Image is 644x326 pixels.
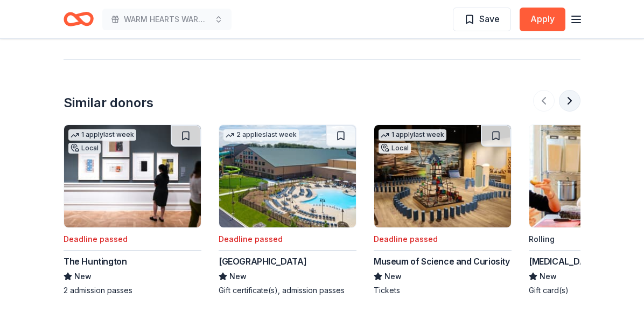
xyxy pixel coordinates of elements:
a: Home [64,6,94,32]
img: Image for Museum of Science and Curiosity [374,125,511,227]
span: New [74,270,92,283]
button: WARM HEARTS WARM COAT [102,9,232,30]
img: Image for Great Wolf Lodge [219,125,356,227]
div: Local [379,143,411,154]
button: Save [453,8,511,31]
a: Image for The Huntington1 applylast weekLocalDeadline passedThe HuntingtonNew2 admission passes [64,124,201,296]
div: [MEDICAL_DATA] Kitchen [529,255,633,268]
a: Image for Museum of Science and Curiosity1 applylast weekLocalDeadline passedMuseum of Science an... [374,124,512,296]
div: Rolling [529,233,555,246]
div: Deadline passed [219,233,283,246]
a: Image for Great Wolf Lodge2 applieslast weekDeadline passed[GEOGRAPHIC_DATA]NewGift certificate(s... [219,124,356,296]
button: Apply [520,8,565,31]
span: New [229,270,247,283]
div: The Huntington [64,255,127,268]
div: 2 applies last week [223,129,299,141]
div: Gift certificate(s), admission passes [219,285,356,296]
span: WARM HEARTS WARM COAT [124,13,210,26]
span: New [384,270,402,283]
div: Tickets [374,285,512,296]
span: Save [479,12,500,26]
div: Deadline passed [374,233,438,246]
div: 2 admission passes [64,285,201,296]
div: 1 apply last week [68,129,136,141]
span: New [540,270,557,283]
div: Museum of Science and Curiosity [374,255,510,268]
div: Deadline passed [64,233,128,246]
img: Image for The Huntington [64,125,201,227]
div: 1 apply last week [379,129,446,141]
div: Local [68,143,101,154]
div: [GEOGRAPHIC_DATA] [219,255,306,268]
div: Similar donors [64,94,153,112]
